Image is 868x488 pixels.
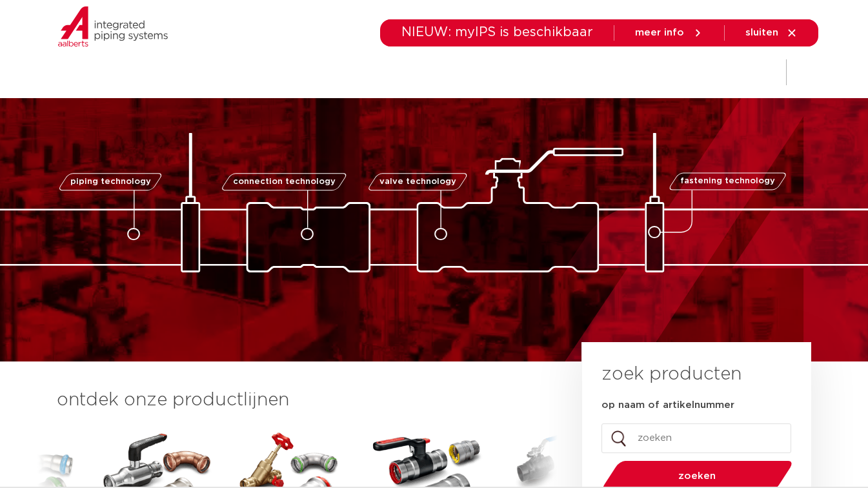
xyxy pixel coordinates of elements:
a: meer info [635,27,703,39]
a: producten [259,48,312,97]
a: downloads [498,48,553,97]
span: fastening technology [680,178,775,186]
a: toepassingen [405,48,472,97]
h3: ontdek onze productlijnen [57,387,538,413]
label: op naam of artikelnummer [601,399,734,412]
input: zoeken [601,423,791,453]
a: markten [338,48,379,97]
span: connection technology [232,178,335,186]
a: services [579,48,620,97]
nav: Menu [259,48,691,97]
span: valve technology [379,178,456,186]
span: piping technology [70,178,151,186]
a: over ons [646,48,691,97]
h3: zoek producten [601,361,742,387]
span: sluiten [745,28,778,37]
a: sluiten [745,27,798,39]
span: zoeken [636,471,759,481]
span: NIEUW: myIPS is beschikbaar [401,26,593,39]
span: meer info [635,28,684,37]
